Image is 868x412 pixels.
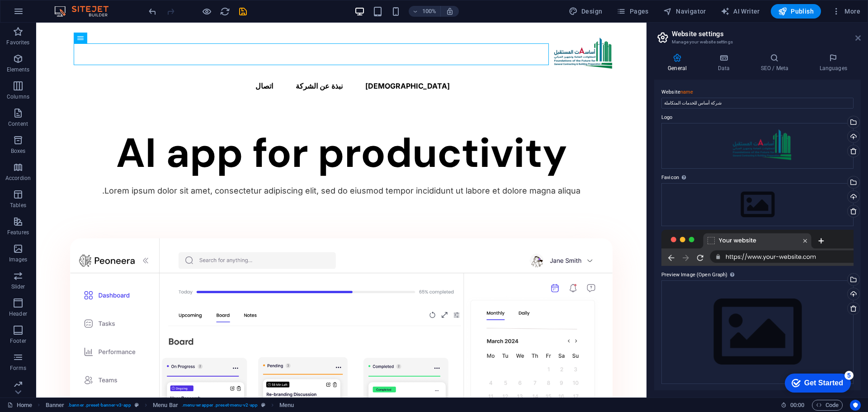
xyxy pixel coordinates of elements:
h6: Session time [781,400,805,411]
h4: Languages [806,53,861,72]
button: More [828,4,864,19]
i: Undo: Change colors (Ctrl+Z) [147,6,158,17]
h6: 100% [422,6,437,17]
label: Favicon [661,172,854,183]
button: undo [147,6,158,17]
p: Favorites [6,39,29,46]
span: Click to select. Double-click to edit [153,400,178,411]
button: AI Writer [717,4,764,19]
p: Forms [10,365,26,372]
button: Design [565,4,606,19]
i: On resize automatically adjust zoom level to fit chosen device. [446,7,454,15]
p: Elements [7,66,30,73]
span: Pages [617,7,648,16]
span: Design [569,7,603,16]
p: Footer [10,337,26,345]
nav: breadcrumb [46,400,294,411]
span: : [797,402,798,408]
span: Navigator [663,7,706,16]
button: Publish [771,4,821,19]
p: Slider [11,283,25,290]
h4: General [654,53,704,72]
i: This element is a customizable preset [261,403,265,407]
h4: SEO / Meta [747,53,806,72]
span: . menu-wrapper .preset-menu-v2-app [182,400,258,411]
p: Header [9,310,27,317]
div: assad-hxzqaVrwbqjSBtEgxWTJHQ.png [661,123,854,169]
div: Select files from the file manager, stock photos, or upload file(s) [661,280,854,384]
i: Save (Ctrl+S) [238,6,248,17]
label: Preview Image (Open Graph) [661,270,854,280]
span: Click to select. Double-click to edit [279,400,294,411]
h2: Website settings [672,30,861,38]
button: Click here to leave preview mode and continue editing [201,6,212,17]
button: Pages [613,4,652,19]
span: AI Writer [721,7,760,16]
p: Content [8,120,28,128]
h3: Manage your website settings [672,38,843,46]
p: Accordion [5,175,31,182]
div: Select files from the file manager, stock photos, or upload file(s) [661,183,854,226]
span: More [832,7,860,16]
div: 5 [67,2,76,11]
h4: Data [704,53,747,72]
button: save [237,6,248,17]
input: Name... [661,98,854,109]
div: Get Started [27,10,66,18]
div: Design (Ctrl+Alt+Y) [565,4,606,19]
span: Publish [778,7,814,16]
xt-mark: name [680,89,693,95]
p: Columns [7,93,29,100]
p: Images [9,256,28,263]
span: Click to select. Double-click to edit [46,400,65,411]
button: 100% [409,6,441,17]
p: Tables [10,202,26,209]
p: Boxes [11,147,26,155]
button: reload [219,6,230,17]
img: Editor Logo [52,6,120,17]
span: 00 00 [790,400,804,411]
span: Code [816,400,839,411]
button: Code [812,400,843,411]
span: . banner .preset-banner-v3-app [68,400,131,411]
i: This element is a customizable preset [135,403,139,407]
a: Click to cancel selection. Double-click to open Pages [7,400,32,411]
button: Navigator [660,4,710,19]
label: Logo [661,112,854,123]
button: Usercentrics [850,400,861,411]
p: Features [7,229,29,236]
i: Reload page [220,6,230,17]
div: Get Started 5 items remaining, 0% complete [7,5,73,24]
label: Website [661,87,854,98]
